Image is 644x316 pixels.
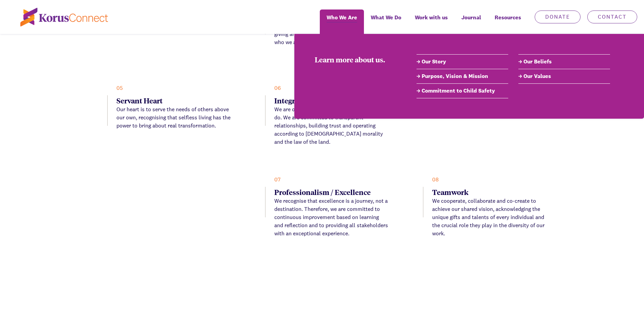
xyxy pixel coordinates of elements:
[461,13,481,22] span: Journal
[417,72,508,80] a: Purpose, Vision & Mission
[518,58,610,66] a: Our Beliefs
[518,72,610,80] a: Our Values
[20,8,108,26] img: korus-connect%2Fc5177985-88d5-491d-9cd7-4a1febad1357_logo.svg
[364,9,408,34] a: What We Do
[371,13,401,22] span: What We Do
[274,197,388,238] p: We recognise that excellence is a journey, not a destination. Therefore, we are committed to cont...
[327,13,357,22] span: Who We Are
[274,95,388,105] div: Integrity
[274,176,388,184] div: 07
[320,9,364,34] a: Who We Are
[432,176,546,184] div: 08
[535,11,581,23] a: Donate
[432,197,546,238] p: We cooperate, collaborate and co-create to achieve our shared vision, acknowledging the unique gi...
[116,84,231,92] div: 05
[415,13,448,22] span: Work with us
[417,58,508,66] a: Our Story
[116,95,231,105] div: Servant Heart
[274,84,388,92] div: 06
[417,87,508,95] a: Commitment to Child Safety
[455,9,488,34] a: Journal
[432,187,546,197] div: Teamwork
[315,54,396,64] div: Learn more about us.
[274,105,388,146] p: We are open, honest and accountable in all we do. We are committed to transparent relationships, ...
[488,9,528,34] div: Resources
[587,11,637,23] a: Contact
[116,105,231,130] p: Our heart is to serve the needs of others above our own, recognising that selfless living has the...
[274,187,388,197] div: Professionalism / Excellence
[408,9,455,34] a: Work with us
